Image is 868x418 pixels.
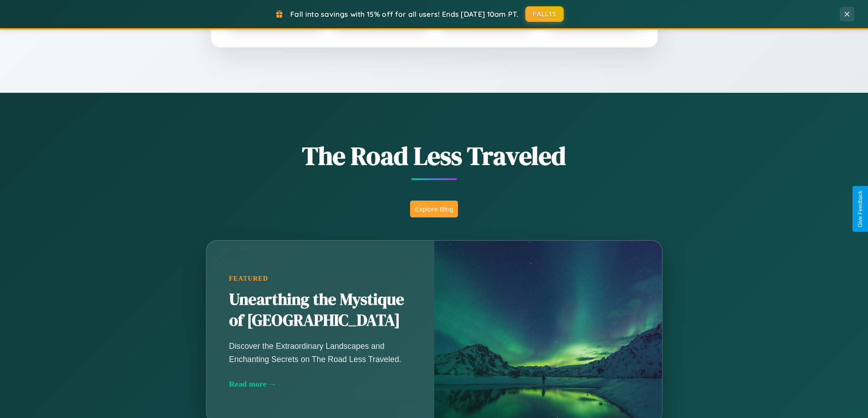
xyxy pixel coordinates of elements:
div: Give Feedback [857,191,863,227]
button: Explore Blog [410,201,458,217]
h2: Unearthing the Mystique of [GEOGRAPHIC_DATA] [229,289,411,331]
button: FALL15 [525,6,564,22]
h1: The Road Less Traveled [161,138,708,173]
div: Read more → [229,379,411,389]
div: Featured [229,275,411,282]
p: Discover the Extraordinary Landscapes and Enchanting Secrets on The Road Less Traveled. [229,340,411,365]
span: Fall into savings with 15% off for all users! Ends [DATE] 10am PT. [290,10,519,19]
